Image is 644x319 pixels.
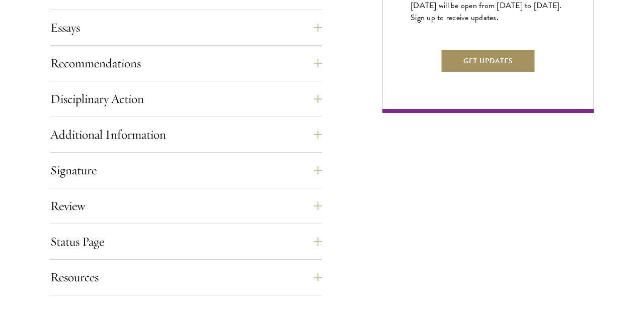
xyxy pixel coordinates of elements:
button: Recommendations [50,51,322,75]
button: Additional Information [50,123,322,147]
button: Signature [50,158,322,182]
button: Disciplinary Action [50,87,322,111]
button: Status Page [50,230,322,254]
button: Essays [50,16,322,40]
button: Resources [50,265,322,289]
button: Get Updates [441,49,536,73]
button: Review [50,194,322,218]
